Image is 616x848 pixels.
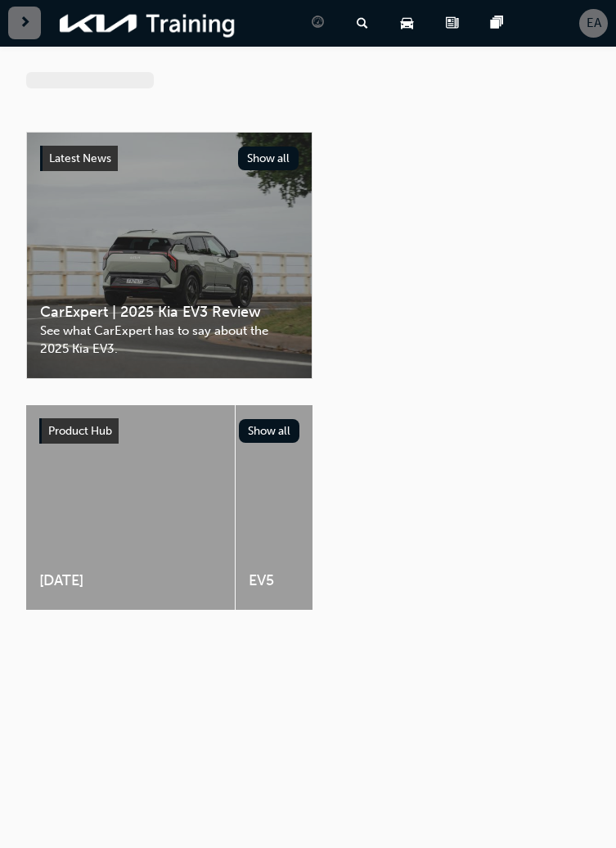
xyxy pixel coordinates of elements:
span: EA [587,14,601,33]
a: news-icon [433,7,478,40]
button: EA [579,9,608,38]
a: EV5 [236,405,444,610]
span: CarExpert | 2025 Kia EV3 Review [40,303,299,322]
span: next-icon [19,13,31,34]
span: search-icon [357,13,368,34]
img: kia-training [54,7,242,40]
span: [DATE] [39,571,222,590]
a: guage-icon [299,7,344,40]
a: search-icon [344,7,388,40]
a: Latest NewsShow all [40,146,299,172]
span: Latest News [49,151,111,165]
span: EV5 [249,571,431,590]
a: car-icon [388,7,433,40]
span: car-icon [401,13,413,34]
span: See what CarExpert has to say about the 2025 Kia EV3. [40,322,299,359]
span: pages-icon [491,13,503,34]
button: Show all [238,147,299,170]
a: Latest NewsShow allCarExpert | 2025 Kia EV3 ReviewSee what CarExpert has to say about the 2025 Ki... [26,132,312,379]
span: news-icon [446,13,458,34]
a: [DATE] [26,405,235,610]
button: Show all [239,419,300,443]
span: Product Hub [48,424,112,438]
a: Product HubShow all [39,418,299,444]
span: guage-icon [312,13,324,34]
a: pages-icon [478,7,523,40]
